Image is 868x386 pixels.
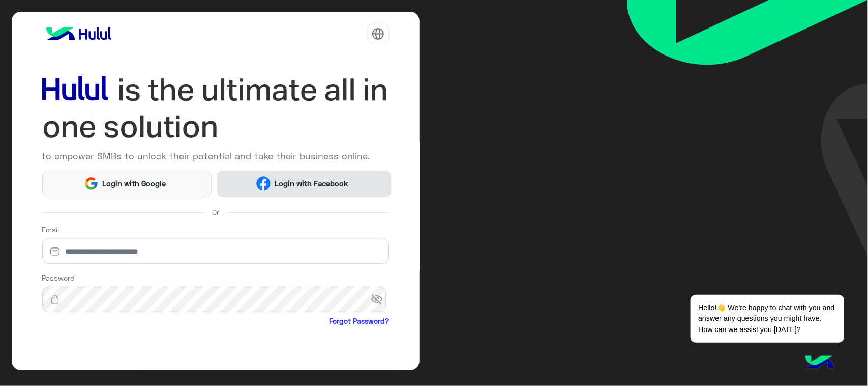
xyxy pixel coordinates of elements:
[84,176,99,191] img: Google
[802,345,837,381] img: hulul-logo.png
[99,178,170,189] span: Login with Google
[372,27,384,40] img: tab
[371,290,389,309] span: visibility_off
[256,176,271,191] img: Facebook
[691,295,844,343] span: Hello!👋 We're happy to chat with you and answer any questions you might have. How can we assist y...
[42,23,115,44] img: logo
[212,207,219,217] span: Or
[42,294,68,305] img: lock
[329,316,389,326] a: Forgot Password?
[217,171,391,197] button: Login with Facebook
[42,272,75,283] label: Password
[42,224,59,235] label: Email
[42,149,389,163] p: to empower SMBs to unlock their potential and take their business online.
[271,178,352,189] span: Login with Facebook
[42,246,68,257] img: email
[42,71,389,146] img: hululLoginTitle_EN.svg
[42,171,212,197] button: Login with Google
[42,328,197,368] iframe: reCAPTCHA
